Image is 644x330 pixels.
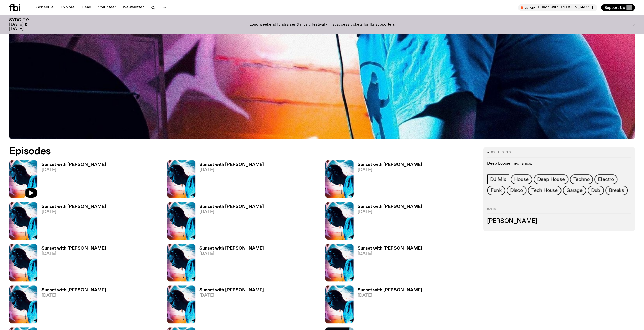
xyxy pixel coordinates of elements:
span: [DATE] [199,293,264,298]
span: Garage [566,188,583,193]
a: Sunset with [PERSON_NAME][DATE] [354,205,422,240]
span: [DATE] [358,293,422,298]
span: Breaks [609,188,624,193]
span: Support Us [604,5,625,10]
h3: [PERSON_NAME] [487,218,631,224]
p: Deep boogie mechanics. [487,161,631,166]
h3: Sunset with [PERSON_NAME] [199,246,264,251]
span: Disco [510,188,523,193]
a: DJ Mix [487,174,509,184]
h3: Sunset with [PERSON_NAME] [41,205,106,209]
a: Techno [570,174,593,184]
span: DJ Mix [490,177,506,182]
img: Simon Caldwell stands side on, looking downwards. He has headphones on. Behind him is a brightly ... [9,202,37,240]
a: Disco [507,186,526,195]
a: Sunset with [PERSON_NAME][DATE] [195,246,264,281]
span: Dub [591,188,600,193]
a: Electro [594,174,617,184]
span: [DATE] [358,168,422,172]
img: Simon Caldwell stands side on, looking downwards. He has headphones on. Behind him is a brightly ... [325,160,354,198]
img: Simon Caldwell stands side on, looking downwards. He has headphones on. Behind him is a brightly ... [167,244,195,281]
h2: Episodes [9,147,424,156]
a: Tech House [528,186,561,195]
span: [DATE] [199,252,264,256]
span: [DATE] [41,293,106,298]
a: Garage [563,186,586,195]
a: Read [79,4,94,11]
a: Sunset with [PERSON_NAME][DATE] [37,205,106,240]
h3: Sunset with [PERSON_NAME] [358,163,422,167]
h3: Sunset with [PERSON_NAME] [199,205,264,209]
img: Simon Caldwell stands side on, looking downwards. He has headphones on. Behind him is a brightly ... [325,202,354,240]
a: Funk [487,186,505,195]
a: Sunset with [PERSON_NAME][DATE] [195,205,264,240]
a: Sunset with [PERSON_NAME][DATE] [354,163,422,198]
img: Simon Caldwell stands side on, looking downwards. He has headphones on. Behind him is a brightly ... [9,285,37,323]
img: Simon Caldwell stands side on, looking downwards. He has headphones on. Behind him is a brightly ... [9,244,37,281]
a: Volunteer [95,4,119,11]
span: [DATE] [358,252,422,256]
a: Newsletter [120,4,147,11]
h3: SYDCITY: [DATE] & [DATE] [9,18,41,31]
img: Simon Caldwell stands side on, looking downwards. He has headphones on. Behind him is a brightly ... [325,285,354,323]
a: Sunset with [PERSON_NAME][DATE] [195,288,264,323]
img: Simon Caldwell stands side on, looking downwards. He has headphones on. Behind him is a brightly ... [325,244,354,281]
button: On AirLunch with [PERSON_NAME] [518,4,597,11]
h3: Sunset with [PERSON_NAME] [358,205,422,209]
a: Schedule [33,4,57,11]
h3: Sunset with [PERSON_NAME] [41,163,106,167]
span: Deep House [537,177,565,182]
h3: Sunset with [PERSON_NAME] [199,163,264,167]
span: [DATE] [199,210,264,214]
span: Funk [491,188,502,193]
h3: Sunset with [PERSON_NAME] [41,246,106,251]
a: Sunset with [PERSON_NAME][DATE] [354,246,422,281]
a: House [511,174,532,184]
a: Sunset with [PERSON_NAME][DATE] [37,288,106,323]
button: Support Us [601,4,635,11]
a: Sunset with [PERSON_NAME][DATE] [195,163,264,198]
h3: Sunset with [PERSON_NAME] [41,288,106,292]
img: Simon Caldwell stands side on, looking downwards. He has headphones on. Behind him is a brightly ... [167,202,195,240]
span: Electro [598,177,614,182]
span: House [514,177,529,182]
a: Sunset with [PERSON_NAME][DATE] [37,163,106,198]
img: Simon Caldwell stands side on, looking downwards. He has headphones on. Behind him is a brightly ... [167,160,195,198]
h2: Hosts [487,207,631,213]
a: Sunset with [PERSON_NAME][DATE] [354,288,422,323]
a: Dub [588,186,604,195]
p: Long weekend fundraiser & music festival - first access tickets for fbi supporters [249,23,395,27]
span: [DATE] [41,168,106,172]
span: [DATE] [199,168,264,172]
img: Simon Caldwell stands side on, looking downwards. He has headphones on. Behind him is a brightly ... [9,160,37,198]
h3: Sunset with [PERSON_NAME] [358,288,422,292]
span: [DATE] [41,252,106,256]
a: Sunset with [PERSON_NAME][DATE] [37,246,106,281]
img: Simon Caldwell stands side on, looking downwards. He has headphones on. Behind him is a brightly ... [167,285,195,323]
span: [DATE] [358,210,422,214]
a: Breaks [605,186,628,195]
a: Explore [58,4,78,11]
span: Techno [573,177,590,182]
span: Tech House [531,188,558,193]
span: 88 episodes [491,151,511,154]
h3: Sunset with [PERSON_NAME] [358,246,422,251]
span: [DATE] [41,210,106,214]
a: Deep House [534,174,568,184]
h3: Sunset with [PERSON_NAME] [199,288,264,292]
